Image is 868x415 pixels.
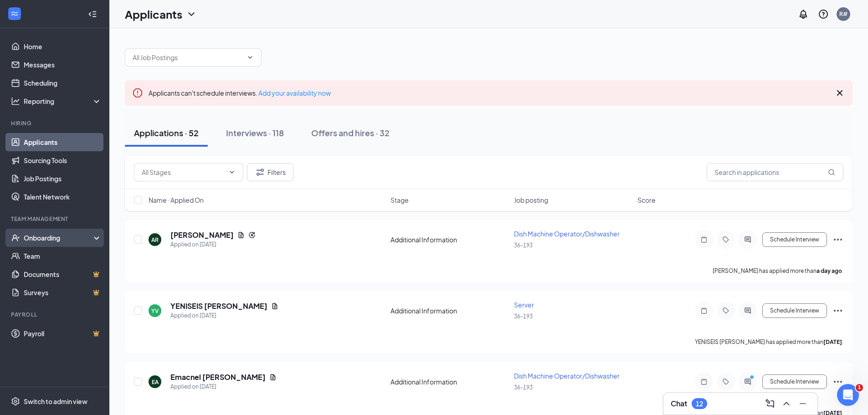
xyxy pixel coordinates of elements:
h3: Chat [671,399,687,409]
svg: Tag [720,236,731,243]
div: Switch to admin view [24,397,87,406]
span: Dish Machine Operator/Dishwasher [514,230,620,238]
svg: Ellipses [832,376,843,387]
span: Job posting [514,195,548,205]
span: Dish Machine Operator/Dishwasher [514,372,620,380]
button: Schedule Interview [762,374,827,389]
div: Applications · 52 [134,127,199,138]
button: ComposeMessage [763,396,777,411]
svg: Ellipses [832,305,843,316]
svg: WorkstreamLogo [10,9,19,18]
input: All Job Postings [133,52,243,62]
button: ChevronUp [779,396,794,411]
div: Offers and hires · 32 [311,127,390,138]
svg: Analysis [11,97,20,106]
svg: ActiveChat [742,236,753,243]
b: [DATE] [823,338,842,345]
div: Applied on [DATE] [170,240,256,249]
b: a day ago [817,267,842,274]
button: Filter Filters [247,163,293,181]
div: R# [839,10,847,18]
h5: Emacnel [PERSON_NAME] [170,372,266,382]
div: Payroll [11,311,100,318]
svg: Collapse [88,10,97,19]
svg: Note [699,307,709,314]
svg: Tag [720,378,731,385]
div: Additional Information [390,235,508,244]
div: YV [151,307,159,315]
span: 1 [856,384,863,391]
div: Applied on [DATE] [170,311,278,320]
a: Messages [24,56,102,74]
svg: Error [132,87,143,98]
h1: Applicants [125,6,182,22]
div: 12 [696,400,703,408]
svg: UserCheck [11,233,20,242]
svg: PrimaryDot [748,374,759,382]
svg: Reapply [248,231,256,239]
svg: Notifications [798,9,809,20]
svg: ChevronUp [781,398,792,409]
div: Hiring [11,119,100,127]
span: Stage [390,195,409,205]
svg: ComposeMessage [765,398,776,409]
svg: Document [237,231,245,239]
span: 36-193 [514,242,533,249]
a: Applicants [24,133,102,151]
svg: Minimize [797,398,808,409]
a: Add your availability now [258,89,331,97]
div: Additional Information [390,306,508,315]
svg: ChevronDown [186,9,197,20]
div: Onboarding [24,233,94,242]
div: EA [152,378,159,386]
button: Minimize [796,396,810,411]
input: Search in applications [707,163,843,181]
a: DocumentsCrown [24,265,102,283]
svg: Cross [834,87,845,98]
input: All Stages [142,167,225,177]
a: SurveysCrown [24,283,102,302]
svg: ActiveChat [742,307,753,314]
svg: Document [271,302,278,310]
a: Team [24,247,102,265]
svg: ChevronDown [228,169,236,176]
svg: Settings [11,397,20,406]
div: Reporting [24,97,102,106]
p: YENISEIS [PERSON_NAME] has applied more than . [695,338,843,346]
h5: YENISEIS [PERSON_NAME] [170,301,267,311]
iframe: Intercom live chat [837,384,859,406]
span: Score [637,195,656,205]
div: Applied on [DATE] [170,382,277,391]
h5: [PERSON_NAME] [170,230,234,240]
svg: MagnifyingGlass [828,169,835,176]
a: Job Postings [24,169,102,188]
span: 36-193 [514,384,533,391]
svg: Tag [720,307,731,314]
svg: Ellipses [832,234,843,245]
svg: QuestionInfo [818,9,829,20]
a: Sourcing Tools [24,151,102,169]
svg: Filter [255,167,266,178]
span: 36-193 [514,313,533,320]
svg: Note [699,236,709,243]
p: [PERSON_NAME] has applied more than . [713,267,843,275]
svg: ActiveChat [742,378,753,385]
span: Name · Applied On [149,195,204,205]
a: Scheduling [24,74,102,92]
a: Talent Network [24,188,102,206]
div: Additional Information [390,377,508,386]
div: AR [151,236,159,244]
div: Team Management [11,215,100,223]
svg: Note [699,378,709,385]
button: Schedule Interview [762,232,827,247]
a: PayrollCrown [24,324,102,343]
span: Applicants can't schedule interviews. [149,89,331,97]
button: Schedule Interview [762,303,827,318]
span: Server [514,301,534,309]
div: Interviews · 118 [226,127,284,138]
svg: Document [269,374,277,381]
svg: ChevronDown [247,54,254,61]
a: Home [24,37,102,56]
